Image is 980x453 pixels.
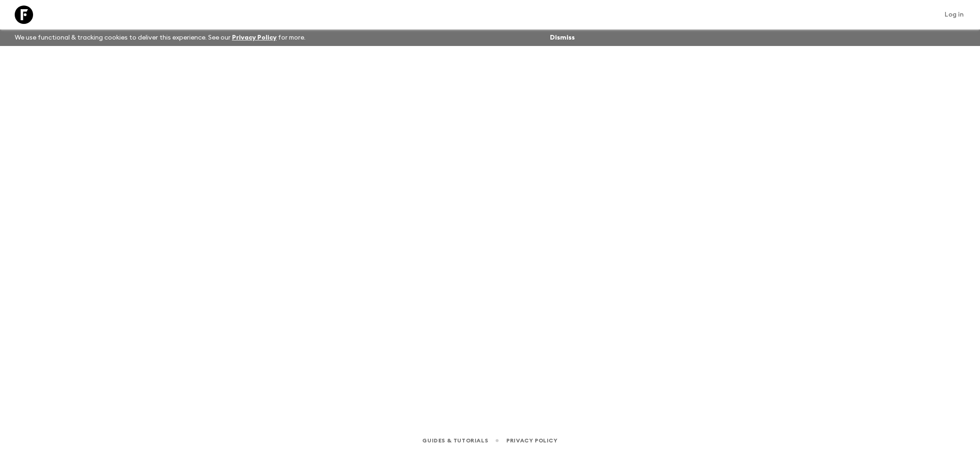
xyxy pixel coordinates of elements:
a: Privacy Policy [506,436,557,446]
a: Privacy Policy [232,34,277,41]
a: Guides & Tutorials [422,436,488,446]
p: We use functional & tracking cookies to deliver this experience. See our for more. [11,29,309,46]
a: Log in [940,8,969,21]
button: Dismiss [548,31,577,44]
